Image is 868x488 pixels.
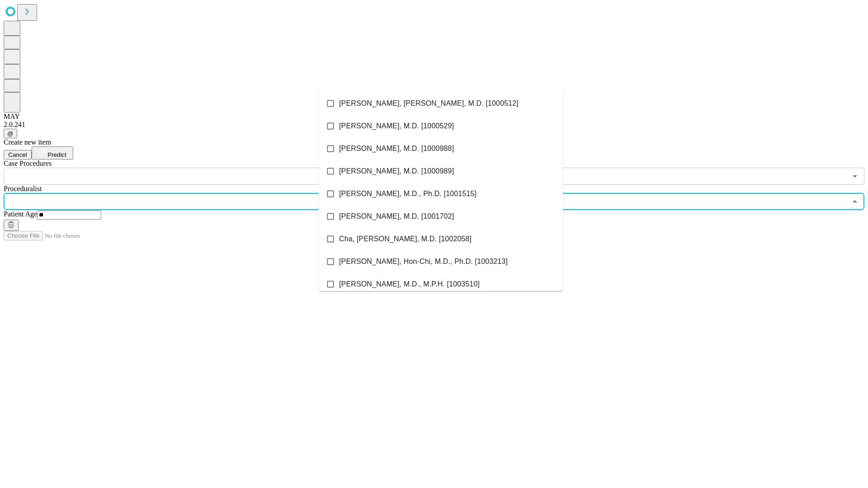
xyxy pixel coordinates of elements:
[32,146,73,160] button: Predict
[339,211,454,222] span: [PERSON_NAME], M.D. [1001702]
[4,129,17,138] button: @
[7,130,14,137] span: @
[339,188,476,199] span: [PERSON_NAME], M.D., Ph.D. [1001515]
[339,166,454,177] span: [PERSON_NAME], M.D. [1000989]
[4,138,51,146] span: Create new item
[4,210,37,218] span: Patient Age
[47,151,66,158] span: Predict
[339,256,508,267] span: [PERSON_NAME], Hon-Chi, M.D., Ph.D. [1003213]
[4,185,42,192] span: Proceduralist
[4,150,32,160] button: Cancel
[339,98,519,109] span: [PERSON_NAME], [PERSON_NAME], M.D. [1000512]
[4,121,864,129] div: 2.0.241
[339,121,454,131] span: [PERSON_NAME], M.D. [1000529]
[4,160,52,167] span: Scheduled Procedure
[339,143,454,154] span: [PERSON_NAME], M.D. [1000988]
[339,234,472,244] span: Cha, [PERSON_NAME], M.D. [1002058]
[8,151,27,158] span: Cancel
[339,279,480,290] span: [PERSON_NAME], M.D., M.P.H. [1003510]
[849,170,861,183] button: Open
[4,113,864,121] div: MAY
[849,195,861,208] button: Close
